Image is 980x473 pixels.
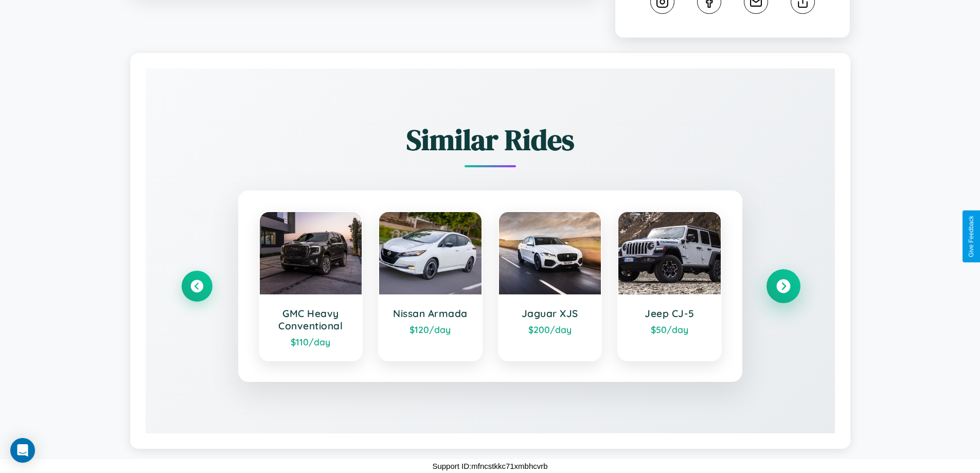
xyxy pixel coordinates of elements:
a: Jaguar XJS$200/day [498,211,602,361]
div: Give Feedback [968,216,975,257]
h3: Jaguar XJS [509,307,591,320]
div: $ 120 /day [389,324,471,335]
h2: Similar Rides [182,120,799,160]
div: $ 50 /day [629,324,710,335]
h3: Nissan Armada [389,307,471,320]
a: Jeep CJ-5$50/day [617,211,722,361]
p: Support ID: mfncstkkc71xmbhcvrb [432,459,547,473]
div: $ 110 /day [270,336,352,347]
div: $ 200 /day [509,324,591,335]
h3: Jeep CJ-5 [629,307,710,320]
a: Nissan Armada$120/day [378,211,483,361]
a: GMC Heavy Conventional$110/day [259,211,363,361]
h3: GMC Heavy Conventional [270,307,352,332]
div: Open Intercom Messenger [10,438,35,463]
